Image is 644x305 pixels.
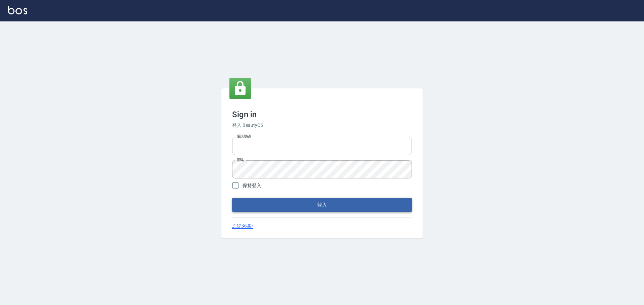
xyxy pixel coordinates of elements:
img: Logo [8,6,27,14]
span: 保持登入 [243,182,261,189]
label: 電話號碼 [237,134,251,139]
h6: 登入 BeautyOS [232,122,412,129]
a: 忘記密碼? [232,223,253,230]
button: 登入 [232,198,412,212]
h3: Sign in [232,110,412,119]
label: 密碼 [237,157,244,162]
